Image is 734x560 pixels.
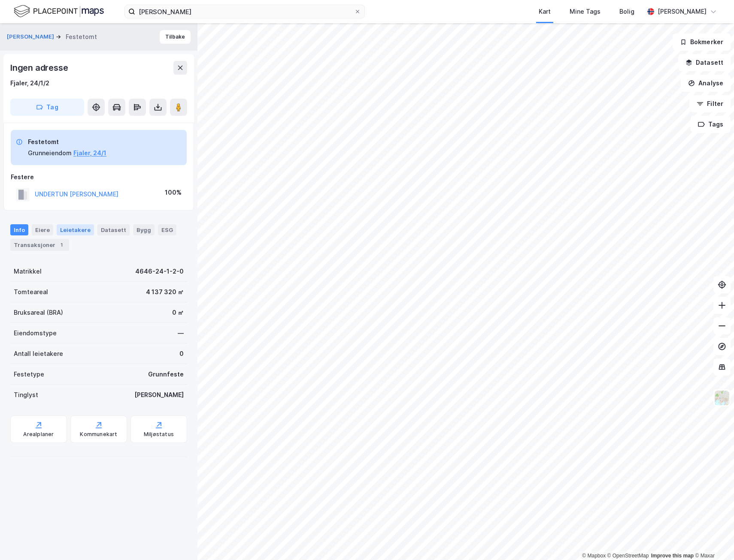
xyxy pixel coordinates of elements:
[619,6,634,17] div: Bolig
[14,266,42,277] div: Matrikkel
[14,349,63,359] div: Antall leietakere
[179,349,184,359] div: 0
[32,224,53,235] div: Eiere
[10,224,28,235] div: Info
[80,431,117,438] div: Kommunekart
[66,32,97,42] div: Festetomt
[135,266,184,277] div: 4646-24-1-2-0
[681,75,731,92] button: Analyse
[14,390,38,400] div: Tinglyst
[135,5,354,18] input: Søk på adresse, matrikkel, gårdeiere, leietakere eller personer
[678,54,731,71] button: Datasett
[691,116,731,133] button: Tags
[14,369,44,379] div: Festetype
[146,287,184,297] div: 4 137 320 ㎡
[144,431,174,438] div: Miljøstatus
[165,187,182,198] div: 100%
[714,390,730,406] img: Z
[28,148,72,158] div: Grunneiendom
[158,224,176,235] div: ESG
[10,78,49,88] div: Fjaler, 24/1/2
[14,4,104,19] img: logo.f888ab2527a4732fd821a326f86c7f29.svg
[691,519,734,560] iframe: Chat Widget
[689,95,731,112] button: Filter
[607,553,649,559] a: OpenStreetMap
[11,172,187,182] div: Festere
[651,553,694,559] a: Improve this map
[10,99,84,116] button: Tag
[673,33,731,51] button: Bokmerker
[582,553,606,559] a: Mapbox
[570,6,601,17] div: Mine Tags
[7,33,56,41] button: [PERSON_NAME]
[658,6,707,17] div: [PERSON_NAME]
[28,137,106,147] div: Festetomt
[57,241,66,249] div: 1
[134,390,184,400] div: [PERSON_NAME]
[14,307,63,318] div: Bruksareal (BRA)
[23,431,54,438] div: Arealplaner
[10,239,69,251] div: Transaksjoner
[14,287,48,297] div: Tomteareal
[14,328,57,338] div: Eiendomstype
[148,369,184,379] div: Grunnfeste
[133,224,155,235] div: Bygg
[178,328,184,338] div: —
[73,148,106,158] button: Fjaler, 24/1
[57,224,94,235] div: Leietakere
[160,30,191,44] button: Tilbake
[10,61,70,75] div: Ingen adresse
[172,307,184,318] div: 0 ㎡
[97,224,130,235] div: Datasett
[539,6,551,17] div: Kart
